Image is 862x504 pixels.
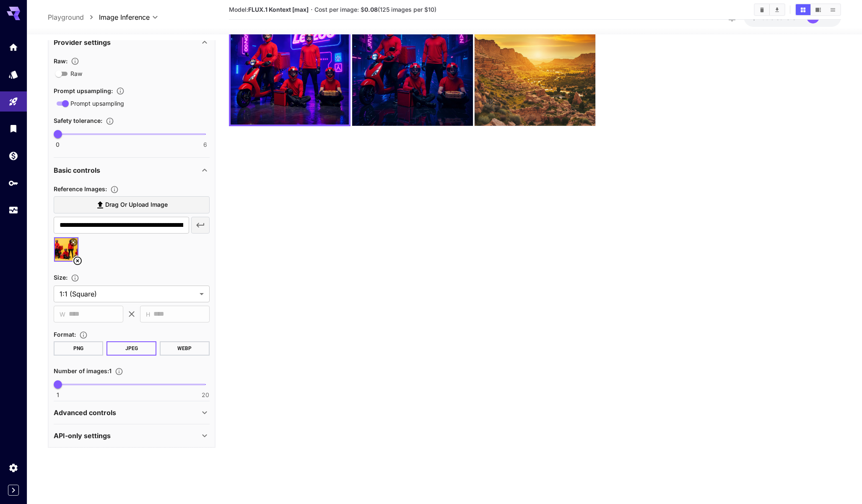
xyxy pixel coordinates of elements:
span: Cost per image: $ (125 images per $10) [314,6,436,13]
img: 9k= [352,5,473,126]
nav: breadcrumb [48,12,99,22]
div: Wallet [8,151,18,161]
div: Playground [8,96,18,107]
button: Controls the level of post-processing applied to generated images. [68,57,83,65]
span: Reference Images : [54,185,107,192]
img: 2Q== [231,6,349,125]
a: Playground [48,12,84,22]
button: JPEG [106,341,156,356]
span: Drag or upload image [105,200,168,210]
div: Library [8,123,18,134]
button: Choose the file format for the output image. [76,331,91,339]
button: Upload a reference image to guide the result. This is needed for Image-to-Image or Inpainting. Su... [107,185,122,194]
span: H [146,309,150,319]
span: 6 [203,140,207,149]
button: WEBP [160,341,210,356]
p: Advanced controls [54,408,116,418]
div: Advanced controls [54,403,210,423]
p: API-only settings [54,431,111,441]
button: Show images in list view [826,4,840,15]
b: FLUX.1 Kontext [max] [248,6,309,13]
div: Home [8,42,18,52]
p: Basic controls [54,165,100,175]
div: Show images in grid viewShow images in video viewShow images in list view [795,3,841,16]
span: Raw [70,69,82,78]
span: Image Inference [99,12,150,22]
button: Expand sidebar [8,485,19,496]
div: Basic controls [54,160,210,180]
div: Provider settings [54,32,210,52]
span: 1:1 (Square) [60,289,196,299]
button: PNG [54,341,104,356]
label: Drag or upload image [54,196,210,213]
div: Clear ImagesDownload All [754,3,785,16]
b: 0.08 [364,6,378,13]
span: 0 [56,140,60,149]
div: API Keys [8,178,18,188]
div: Usage [8,205,18,216]
div: Models [8,69,18,80]
button: Clear Images [755,4,769,15]
span: 1 [57,391,59,399]
span: Prompt upsampling [70,99,124,108]
span: Format : [54,331,76,338]
span: Size : [54,274,68,281]
div: Settings [8,462,18,473]
button: Show images in video view [811,4,826,15]
span: $2.80 [752,14,771,21]
div: API-only settings [54,426,210,446]
img: 9k= [475,5,595,126]
button: Controls the tolerance level for input and output content moderation. Lower values apply stricter... [102,117,117,125]
button: Show images in grid view [796,4,810,15]
span: credits left [771,14,800,21]
span: Prompt upsampling : [54,87,113,94]
button: Specify how many images to generate in a single request. Each image generation will be charged se... [112,367,127,376]
p: Provider settings [54,37,111,47]
span: W [60,309,65,319]
button: Enables automatic enhancement and expansion of the input prompt to improve generation quality and... [113,87,128,95]
span: Number of images : 1 [54,367,112,374]
p: · [311,5,313,15]
button: Adjust the dimensions of the generated image by specifying its width and height in pixels, or sel... [68,274,83,282]
span: Model: [229,6,309,13]
button: Download All [770,4,784,15]
span: Safety tolerance : [54,117,102,124]
span: Raw : [54,57,68,65]
span: 20 [202,391,209,399]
